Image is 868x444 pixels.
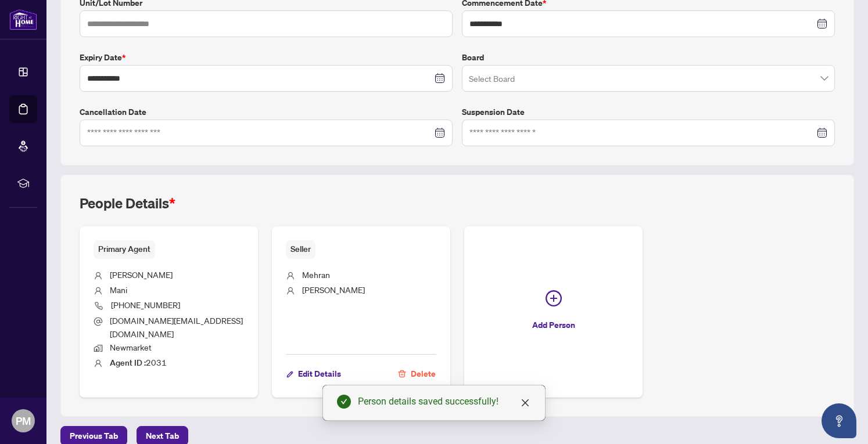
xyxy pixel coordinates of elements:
[110,269,173,280] span: [PERSON_NAME]
[286,240,315,258] span: Seller
[286,364,342,384] button: Edit Details
[110,358,146,368] b: Agent ID :
[302,269,330,280] span: Mehran
[80,51,453,64] label: Expiry Date
[110,357,167,367] span: 2031
[110,342,152,352] span: Newmarket
[110,315,243,339] span: [DOMAIN_NAME][EMAIL_ADDRESS][DOMAIN_NAME]
[462,106,835,118] label: Suspension Date
[9,9,37,30] img: logo
[546,290,562,306] span: plus-circle
[302,284,365,295] span: [PERSON_NAME]
[94,240,155,258] span: Primary Agent
[111,299,180,310] span: [PHONE_NUMBER]
[822,403,856,438] button: Open asap
[337,395,351,409] span: check-circle
[519,396,532,409] a: Close
[532,316,575,334] span: Add Person
[110,284,127,295] span: Mani
[397,364,436,384] button: Delete
[80,106,453,118] label: Cancellation Date
[462,51,835,64] label: Board
[464,226,643,398] button: Add Person
[16,413,31,429] span: PM
[411,364,436,383] span: Delete
[358,395,531,409] div: Person details saved successfully!
[521,398,530,407] span: close
[80,194,175,212] h2: People Details
[298,364,341,383] span: Edit Details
